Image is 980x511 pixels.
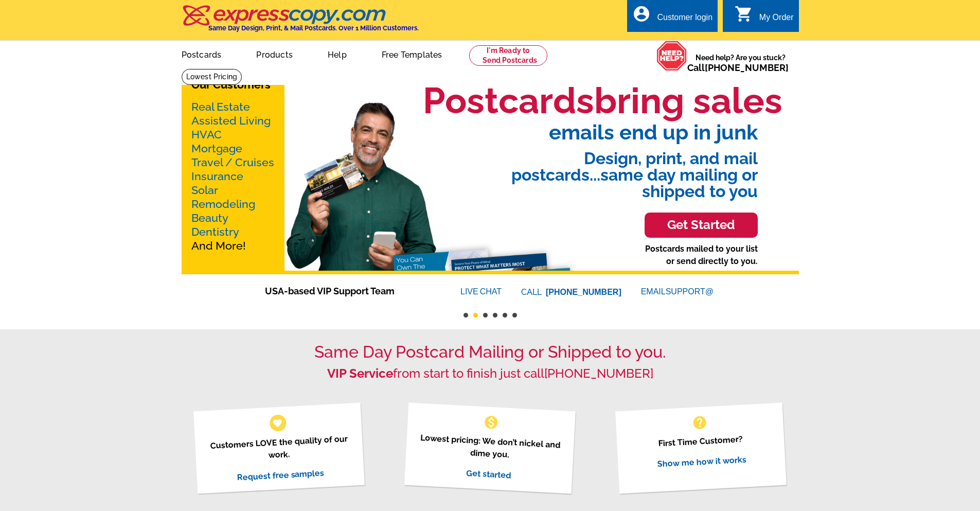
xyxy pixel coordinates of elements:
a: Same Day Design, Print, & Mail Postcards. Over 1 Million Customers. [182,12,419,32]
button: 5 of 6 [503,313,507,318]
a: [PHONE_NUMBER] [546,288,621,296]
span: USA-based VIP Support Team [265,284,430,298]
span: help [691,414,708,431]
p: Lowest pricing: We don’t nickel and dime you. [417,431,563,464]
a: Get started [466,468,511,480]
span: Call [687,62,789,73]
a: Products [240,42,309,66]
a: Mortgage [191,142,242,155]
a: Postcards [165,42,238,66]
button: 1 of 6 [464,313,468,318]
button: 3 of 6 [483,313,488,318]
a: Real Estate [191,100,250,113]
p: Postcards mailed to your list or send directly to you. [645,243,758,268]
h3: Get Started [657,218,745,233]
a: Beauty [191,212,228,224]
span: emails end up in junk [398,122,758,143]
h1: Same Day Postcard Mailing or Shipped to you. [182,342,799,362]
a: Show me how it works [657,454,746,469]
a: account_circle Customer login [632,11,712,24]
a: Remodeling [191,198,255,210]
a: Request free samples [237,468,325,482]
a: shopping_cart My Order [735,11,794,24]
a: Insurance [191,170,243,183]
strong: VIP Service [327,366,393,381]
img: help [656,41,687,71]
a: EMAILSUPPORT@ [641,287,715,296]
a: Dentistry [191,225,239,238]
button: 2 of 6 [473,313,478,318]
a: HVAC [191,128,222,141]
h4: Same Day Design, Print, & Mail Postcards. Over 1 Million Customers. [208,24,419,32]
span: Design, print, and mail postcards...same day mailing or shipped to you [398,143,758,200]
h2: from start to finish just call [182,366,799,381]
button: 6 of 6 [512,313,517,318]
div: Customer login [657,13,712,27]
a: [PHONE_NUMBER] [544,366,653,381]
a: Travel / Cruises [191,156,274,169]
i: account_circle [632,5,651,23]
p: And More! [191,100,275,253]
a: Get Started [645,200,758,243]
div: My Order [759,13,794,27]
font: LIVE [460,286,480,298]
a: [PHONE_NUMBER] [705,62,789,73]
font: CALL [521,286,543,298]
span: monetization_on [483,414,500,431]
i: shopping_cart [735,5,753,23]
span: favorite [272,417,283,428]
a: Help [311,42,363,66]
p: First Time Customer? [628,431,773,451]
a: Free Templates [365,42,459,66]
span: Need help? Are you stuck? [687,52,794,73]
a: Assisted Living [191,114,271,127]
p: Customers LOVE the quality of our work. [206,432,352,465]
a: LIVECHAT [460,287,502,296]
font: SUPPORT@ [666,286,715,298]
a: Solar [191,184,218,197]
h1: Postcards bring sales [423,79,782,122]
button: 4 of 6 [493,313,497,318]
